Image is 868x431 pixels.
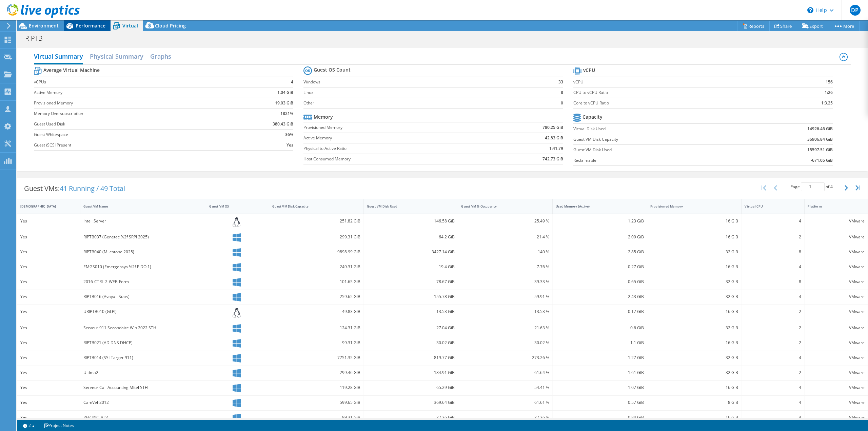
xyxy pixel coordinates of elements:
[745,248,801,256] div: 8
[34,50,83,64] h2: Virtual Summary
[272,217,360,225] div: 251.82 GiB
[20,248,77,256] div: Yes
[34,110,231,117] label: Memory Oversubscription
[367,384,455,391] div: 65.29 GiB
[272,399,360,406] div: 599.65 GiB
[808,384,865,391] div: VMware
[367,233,455,241] div: 64.2 GiB
[745,233,801,241] div: 2
[303,145,488,152] label: Physical to Active Ratio
[745,354,801,361] div: 4
[556,217,644,225] div: 1.23 GiB
[545,135,563,141] b: 42.83 GiB
[556,293,644,300] div: 2.43 GiB
[150,50,171,63] h2: Graphs
[790,182,833,191] span: Page of
[272,263,360,271] div: 249.31 GiB
[745,414,801,421] div: 4
[542,124,563,131] b: 780.25 GiB
[272,354,360,361] div: 7751.35 GiB
[18,421,39,430] a: 2
[556,278,644,286] div: 0.65 GiB
[745,217,801,225] div: 4
[273,121,293,128] b: 380.43 GiB
[556,399,644,406] div: 0.57 GiB
[461,308,549,315] div: 13.53 %
[808,204,856,209] div: Platform
[807,7,813,13] svg: \n
[83,263,203,271] div: EMGS010 (Emergensys %2f EIDO 1)
[34,79,231,85] label: vCPUs
[303,79,539,85] label: Windows
[34,121,231,128] label: Guest Used Disk
[367,248,455,256] div: 3427.14 GiB
[155,22,186,29] span: Cloud Pricing
[556,308,644,315] div: 0.17 GiB
[272,369,360,376] div: 299.46 GiB
[573,157,743,164] label: Reclaimable
[807,136,833,143] b: 36906.84 GiB
[272,248,360,256] div: 9898.99 GiB
[745,204,793,209] div: Virtual CPU
[558,79,563,85] b: 33
[461,293,549,300] div: 59.91 %
[20,384,77,391] div: Yes
[573,125,743,132] label: Virtual Disk Used
[367,217,455,225] div: 146.58 GiB
[826,79,833,85] b: 156
[825,89,833,96] b: 1:26
[34,131,231,138] label: Guest Whitespace
[20,308,77,315] div: Yes
[461,263,549,271] div: 7.76 %
[20,293,77,300] div: Yes
[367,354,455,361] div: 819.77 GiB
[556,248,644,256] div: 2.85 GiB
[34,89,231,96] label: Active Memory
[573,79,774,85] label: vCPU
[821,100,833,106] b: 1:3.25
[34,142,231,149] label: Guest iSCSI Present
[650,204,730,209] div: Provisioned Memory
[461,217,549,225] div: 25.49 %
[808,263,865,271] div: VMware
[650,339,738,347] div: 16 GiB
[280,110,293,117] b: 1821%
[39,421,79,430] a: Project Notes
[60,184,125,193] span: 41 Running / 49 Total
[367,293,455,300] div: 155.78 GiB
[461,248,549,256] div: 140 %
[745,278,801,286] div: 8
[745,384,801,391] div: 4
[303,135,488,141] label: Active Memory
[43,67,100,74] b: Average Virtual Machine
[20,369,77,376] div: Yes
[801,182,825,191] input: jump to page
[650,278,738,286] div: 32 GiB
[272,204,352,209] div: Guest VM Disk Capacity
[737,21,770,31] a: Reports
[367,263,455,271] div: 19.4 GiB
[303,100,539,106] label: Other
[549,145,563,152] b: 1:41.79
[650,399,738,406] div: 8 GiB
[83,293,203,300] div: RIPTB016 (Avaya - Stats)
[808,248,865,256] div: VMware
[83,278,203,286] div: 2016-CTRL-2-WEB-Form
[20,217,77,225] div: Yes
[808,278,865,286] div: VMware
[650,308,738,315] div: 16 GiB
[850,5,861,16] span: DP
[807,146,833,153] b: 15597.51 GiB
[808,308,865,315] div: VMware
[20,204,69,209] div: [DEMOGRAPHIC_DATA]
[122,22,138,29] span: Virtual
[367,204,447,209] div: Guest VM Disk Used
[34,100,231,106] label: Provisioned Memory
[83,369,203,376] div: Ultima2
[461,204,541,209] div: Guest VM % Occupancy
[272,414,360,421] div: 99.31 GiB
[556,324,644,332] div: 0.6 GiB
[811,157,833,164] b: -671.05 GiB
[745,263,801,271] div: 4
[650,324,738,332] div: 32 GiB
